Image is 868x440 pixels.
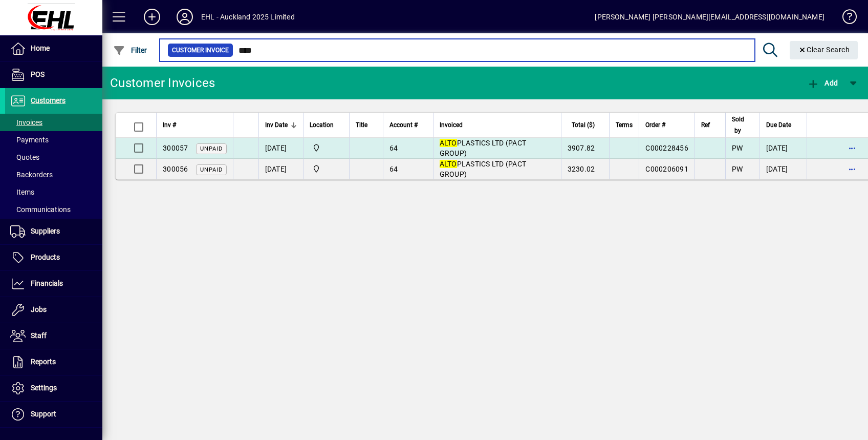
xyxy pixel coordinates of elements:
[310,142,343,154] span: EHL AUCKLAND
[31,331,47,340] span: Staff
[10,205,71,214] span: Communications
[389,119,427,131] div: Account #
[356,119,377,131] div: Title
[5,149,102,166] a: Quotes
[389,165,398,173] span: 64
[5,114,102,131] a: Invoices
[172,45,229,55] span: Customer Invoice
[10,171,53,179] span: Backorders
[310,119,334,131] span: Location
[701,119,719,131] div: Ref
[440,119,555,131] div: Invoiced
[5,166,102,183] a: Backorders
[616,119,633,131] span: Terms
[732,114,744,136] span: Sold by
[732,165,743,173] span: PW
[835,2,855,35] a: Knowledge Base
[844,161,860,177] button: More options
[595,9,824,25] div: [PERSON_NAME] [PERSON_NAME][EMAIL_ADDRESS][DOMAIN_NAME]
[31,96,66,104] span: Customers
[798,46,850,54] span: Clear Search
[10,118,42,127] span: Invoices
[5,349,102,375] a: Reports
[5,245,102,270] a: Products
[5,183,102,201] a: Items
[163,119,176,131] span: Inv #
[5,375,102,401] a: Settings
[31,384,57,392] span: Settings
[258,138,303,159] td: [DATE]
[759,138,807,159] td: [DATE]
[732,114,753,136] div: Sold by
[645,144,688,152] span: C000228456
[31,279,63,287] span: Financials
[5,402,102,427] a: Support
[31,358,56,366] span: Reports
[5,219,102,244] a: Suppliers
[168,8,201,26] button: Profile
[5,36,102,61] a: Home
[440,119,463,131] span: Invoiced
[807,79,838,87] span: Add
[766,119,800,131] div: Due Date
[5,62,102,88] a: POS
[201,9,295,25] div: EHL - Auckland 2025 Limited
[561,159,610,179] td: 3230.02
[31,410,56,418] span: Support
[645,119,688,131] div: Order #
[5,297,102,323] a: Jobs
[5,323,102,349] a: Staff
[31,70,45,78] span: POS
[200,145,223,152] span: Unpaid
[31,227,60,235] span: Suppliers
[200,166,223,173] span: Unpaid
[265,119,288,131] span: Inv Date
[163,144,188,152] span: 300057
[10,136,49,144] span: Payments
[258,159,303,179] td: [DATE]
[766,119,791,131] span: Due Date
[113,46,147,54] span: Filter
[732,144,743,152] span: PW
[136,8,168,26] button: Add
[31,44,50,52] span: Home
[310,119,343,131] div: Location
[389,119,418,131] span: Account #
[111,41,150,59] button: Filter
[701,119,710,131] span: Ref
[310,163,343,175] span: EHL AUCKLAND
[163,165,188,173] span: 300056
[31,253,60,261] span: Products
[5,131,102,149] a: Payments
[790,41,858,59] button: Clear
[805,74,840,92] button: Add
[440,139,527,157] span: PLASTICS LTD (PACT GROUP)
[10,188,34,196] span: Items
[5,201,102,218] a: Communications
[163,119,227,131] div: Inv #
[440,139,457,147] em: ALTO
[5,271,102,297] a: Financials
[440,160,527,178] span: PLASTICS LTD (PACT GROUP)
[265,119,297,131] div: Inv Date
[568,119,604,131] div: Total ($)
[645,165,688,173] span: C000206091
[31,305,47,313] span: Jobs
[10,153,39,161] span: Quotes
[356,119,367,131] span: Title
[561,138,610,159] td: 3907.82
[645,119,665,131] span: Order #
[110,75,215,91] div: Customer Invoices
[440,160,457,168] em: ALTO
[572,119,595,131] span: Total ($)
[389,144,398,152] span: 64
[759,159,807,179] td: [DATE]
[844,140,860,156] button: More options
